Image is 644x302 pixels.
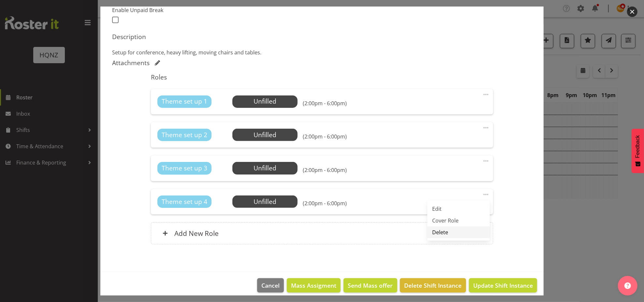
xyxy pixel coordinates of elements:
button: Cancel [257,278,284,293]
h6: (2:00pm - 6:00pm) [303,200,347,207]
h5: Attachments [112,59,150,67]
span: Update Shift Instance [473,281,533,290]
span: Delete Shift Instance [404,281,462,290]
a: Edit [427,203,490,215]
button: Delete Shift Instance [400,278,466,293]
span: Unfilled [254,197,276,206]
button: Send Mass offer [344,278,397,293]
span: Unfilled [254,130,276,139]
span: Theme set up 4 [162,197,207,207]
span: Feedback [635,135,641,158]
button: Feedback - Show survey [632,129,644,173]
img: help-xxl-2.png [624,282,631,289]
h5: Roles [151,73,493,81]
button: Update Shift Instance [469,278,537,293]
span: Theme set up 2 [162,130,207,140]
span: Unfilled [254,164,276,172]
h5: Description [112,33,532,41]
span: Cancel [261,281,280,290]
span: Send Mass offer [348,281,393,290]
h6: (2:00pm - 6:00pm) [303,100,347,107]
h6: (2:00pm - 6:00pm) [303,167,347,173]
span: Theme set up 1 [162,97,207,106]
a: Delete [427,226,490,238]
h6: Add New Role [174,229,219,237]
h6: (2:00pm - 6:00pm) [303,133,347,140]
span: Theme set up 3 [162,164,207,173]
p: Setup for conference, heavy lifting, moving chairs and tables. [112,49,532,56]
span: Mass Assigment [291,281,336,290]
a: Cover Role [427,215,490,226]
span: Unfilled [254,97,276,106]
button: Mass Assigment [287,278,341,293]
label: Enable Unpaid Break [112,6,211,14]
